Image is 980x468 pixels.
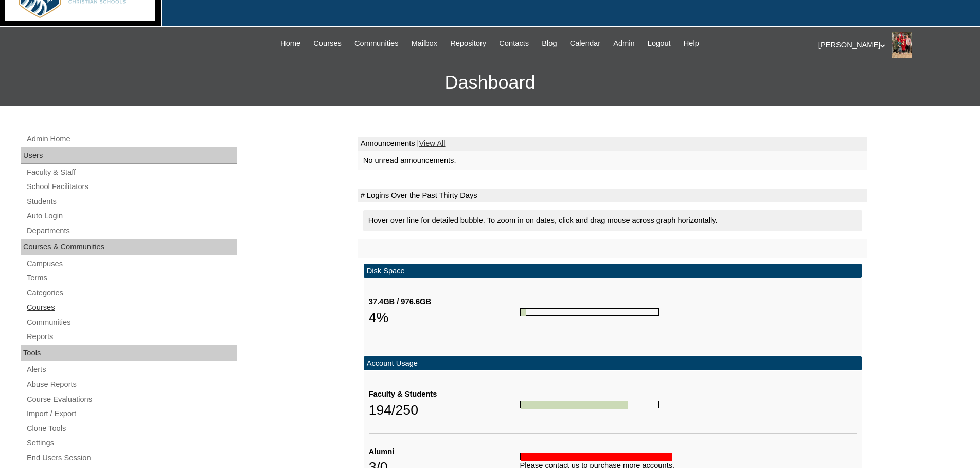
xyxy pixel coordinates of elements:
a: End Users Session [26,452,237,464]
a: Clone Tools [26,422,237,435]
a: Admin [608,38,640,49]
span: Blog [542,38,557,49]
div: Hover over line for detailed bubble. To zoom in on dates, click and drag mouse across graph horiz... [363,210,862,231]
a: Admin Home [26,133,237,145]
a: Campuses [26,257,237,270]
span: Admin [613,38,635,49]
a: Repository [445,38,491,49]
a: Students [26,195,237,208]
span: Logout [648,38,671,49]
a: Course Evaluations [26,393,237,406]
td: Announcements | [358,137,867,151]
a: Settings [26,437,237,450]
a: Calendar [565,38,605,49]
div: [PERSON_NAME] [818,32,970,58]
div: Courses & Communities [21,239,237,255]
a: Departments [26,224,237,237]
a: Contacts [494,38,534,49]
span: Home [280,38,300,49]
a: Help [679,38,704,49]
a: Categories [26,287,237,299]
h3: Dashboard [5,60,975,106]
a: Abuse Reports [26,378,237,391]
a: Blog [537,38,562,49]
div: 37.4GB / 976.6GB [369,296,520,307]
div: Users [21,147,237,164]
a: Communities [26,316,237,329]
a: Terms [26,272,237,285]
a: Alerts [26,363,237,376]
div: Tools [21,345,237,362]
a: View All [419,139,445,147]
span: Calendar [570,38,600,49]
td: Account Usage [364,356,862,371]
span: Repository [450,38,486,49]
a: Reports [26,330,237,343]
div: Alumni [369,446,520,457]
span: Help [684,38,699,49]
a: School Facilitators [26,180,237,193]
a: Logout [643,38,676,49]
div: 4% [369,307,520,328]
a: Mailbox [406,38,443,49]
a: Auto Login [26,210,237,222]
a: Faculty & Staff [26,166,237,179]
td: # Logins Over the Past Thirty Days [358,189,867,203]
span: Contacts [499,38,529,49]
td: No unread announcements. [358,151,867,170]
div: 194/250 [369,400,520,420]
div: Faculty & Students [369,389,520,400]
span: Courses [313,38,342,49]
img: Stephanie Phillips [892,32,912,58]
a: Courses [308,38,347,49]
a: Communities [349,38,404,49]
span: Mailbox [412,38,438,49]
a: Courses [26,301,237,314]
a: Home [275,38,306,49]
td: Disk Space [364,264,862,278]
a: Import / Export [26,407,237,420]
span: Communities [354,38,399,49]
